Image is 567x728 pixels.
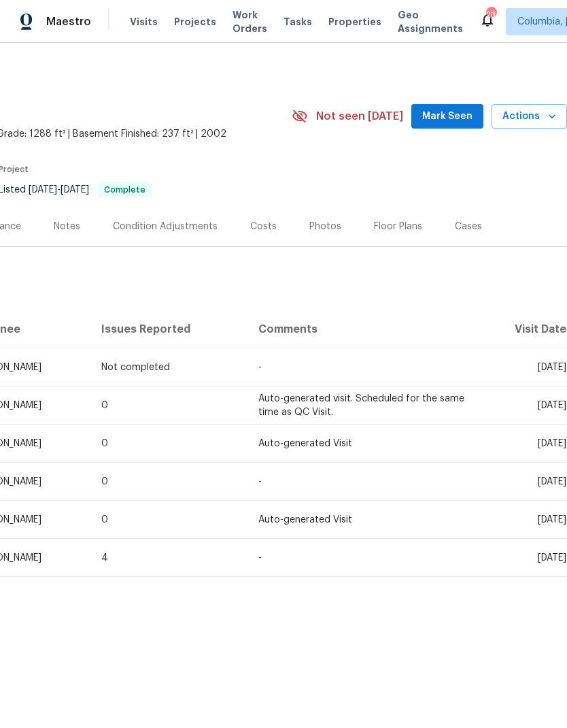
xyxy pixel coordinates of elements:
[455,220,482,233] div: Cases
[538,515,566,525] span: [DATE]
[54,220,80,233] div: Notes
[250,220,277,233] div: Costs
[258,477,262,486] span: -
[538,477,566,486] span: [DATE]
[258,553,262,563] span: -
[101,401,108,410] span: 0
[309,220,341,233] div: Photos
[398,8,463,35] span: Geo Assignments
[101,363,170,372] span: Not completed
[283,17,312,27] span: Tasks
[233,8,267,35] span: Work Orders
[258,439,352,448] span: Auto-generated Visit
[130,15,158,29] span: Visits
[492,104,567,129] button: Actions
[258,394,464,417] span: Auto-generated visit. Scheduled for the same time as QC Visit.
[538,553,566,563] span: [DATE]
[101,553,108,563] span: 4
[502,108,556,125] span: Actions
[478,310,567,348] th: Visit Date
[174,15,216,29] span: Projects
[99,186,151,194] span: Complete
[538,439,566,448] span: [DATE]
[29,185,89,195] span: -
[101,439,108,448] span: 0
[61,185,89,195] span: [DATE]
[374,220,422,233] div: Floor Plans
[258,515,352,525] span: Auto-generated Visit
[538,401,566,410] span: [DATE]
[101,515,108,525] span: 0
[486,8,496,22] div: 23
[328,15,381,29] span: Properties
[90,310,247,348] th: Issues Reported
[316,110,403,123] span: Not seen [DATE]
[422,108,472,125] span: Mark Seen
[538,363,566,372] span: [DATE]
[46,15,91,29] span: Maestro
[113,220,218,233] div: Condition Adjustments
[29,185,57,195] span: [DATE]
[258,363,262,372] span: -
[411,104,483,129] button: Mark Seen
[101,477,108,486] span: 0
[247,310,478,348] th: Comments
